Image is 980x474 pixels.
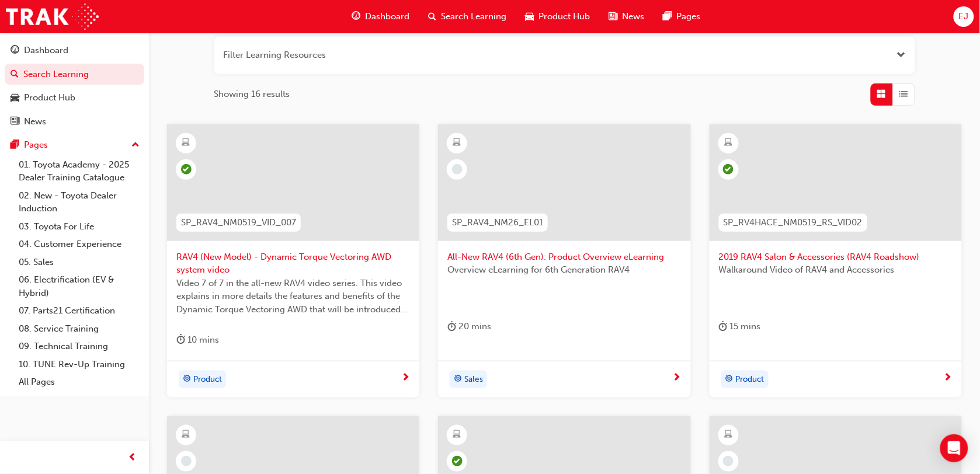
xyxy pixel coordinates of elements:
[24,115,46,128] div: News
[176,277,410,316] span: Video 7 of 7 in the all-new RAV4 video series. This video explains in more details the features a...
[419,5,516,29] a: search-iconSearch Learning
[677,10,701,23] span: Pages
[723,456,734,466] span: learningRecordVerb_NONE-icon
[14,235,144,253] a: 04. Customer Experience
[14,187,144,218] a: 02. New - Toyota Dealer Induction
[11,46,19,56] span: guage-icon
[464,373,483,386] span: Sales
[5,111,144,133] a: News
[719,250,953,264] span: 2019 RAV4 Salon & Accessories (RAV4 Roadshow)
[14,218,144,236] a: 03. Toyota For Life
[442,10,507,23] span: Search Learning
[24,138,48,152] div: Pages
[366,10,410,23] span: Dashboard
[452,456,463,466] span: learningRecordVerb_PASS-icon
[24,91,75,104] div: Product Hub
[5,134,144,156] button: Pages
[5,40,144,61] a: Dashboard
[724,427,732,442] span: learningResourceType_ELEARNING-icon
[5,37,144,134] button: DashboardSearch LearningProduct HubNews
[609,9,618,24] span: news-icon
[453,135,461,151] span: learningResourceType_ELEARNING-icon
[453,427,461,442] span: learningResourceType_ELEARNING-icon
[940,434,968,462] div: Open Intercom Messenger
[5,64,144,85] a: Search Learning
[944,373,953,384] span: next-icon
[429,9,437,24] span: search-icon
[719,319,728,334] span: duration-icon
[181,216,296,229] span: SP_RAV4_NM0519_VID_007
[959,10,969,23] span: EJ
[600,5,654,29] a: news-iconNews
[447,263,681,277] span: Overview eLearning for 6th Generation RAV4
[724,135,732,151] span: learningResourceType_ELEARNING-icon
[167,124,419,398] a: SP_RAV4_NM0519_VID_007RAV4 (New Model) - Dynamic Torque Vectoring AWD system videoVideo 7 of 7 in...
[725,372,734,387] span: target-icon
[447,319,456,334] span: duration-icon
[14,253,144,271] a: 05. Sales
[11,69,19,80] span: search-icon
[5,87,144,109] a: Product Hub
[176,250,410,277] span: RAV4 (New Model) - Dynamic Torque Vectoring AWD system video
[14,355,144,374] a: 10. TUNE Rev-Up Training
[176,333,185,347] span: duration-icon
[877,88,886,101] span: Grid
[452,216,543,229] span: SP_RAV4_NM26_EL01
[6,4,99,30] img: Trak
[11,93,19,103] span: car-icon
[723,164,734,175] span: learningRecordVerb_PASS-icon
[181,164,192,175] span: learningRecordVerb_PASS-icon
[516,5,600,29] a: car-iconProduct Hub
[452,164,463,175] span: learningRecordVerb_NONE-icon
[954,6,974,27] button: EJ
[11,140,19,151] span: pages-icon
[663,9,672,24] span: pages-icon
[736,373,764,386] span: Product
[623,10,645,23] span: News
[719,319,761,334] div: 15 mins
[11,117,19,127] span: news-icon
[214,88,290,101] span: Showing 16 results
[447,250,681,264] span: All-New RAV4 (6th Gen): Product Overview eLearning
[438,124,690,398] a: SP_RAV4_NM26_EL01All-New RAV4 (6th Gen): Product Overview eLearningOverview eLearning for 6th Gen...
[14,320,144,338] a: 08. Service Training
[526,9,534,24] span: car-icon
[654,5,710,29] a: pages-iconPages
[182,135,190,151] span: learningResourceType_ELEARNING-icon
[899,88,908,101] span: List
[14,373,144,391] a: All Pages
[673,373,682,384] span: next-icon
[401,373,410,384] span: next-icon
[897,48,906,62] button: Open the filter
[447,319,491,334] div: 20 mins
[182,427,190,442] span: learningResourceType_ELEARNING-icon
[14,337,144,355] a: 09. Technical Training
[343,5,419,29] a: guage-iconDashboard
[719,263,953,277] span: Walkaround Video of RAV4 and Accessories
[14,302,144,320] a: 07. Parts21 Certification
[193,373,222,386] span: Product
[131,138,140,153] span: up-icon
[14,156,144,187] a: 01. Toyota Academy - 2025 Dealer Training Catalogue
[183,372,191,387] span: target-icon
[710,124,962,398] a: SP_RV4HACE_NM0519_RS_VID022019 RAV4 Salon & Accessories (RAV4 Roadshow)Walkaround Video of RAV4 a...
[181,456,192,466] span: learningRecordVerb_NONE-icon
[128,451,137,465] span: prev-icon
[352,9,361,24] span: guage-icon
[724,216,863,229] span: SP_RV4HACE_NM0519_RS_VID02
[14,271,144,302] a: 06. Electrification (EV & Hybrid)
[24,44,68,57] div: Dashboard
[539,10,590,23] span: Product Hub
[454,372,462,387] span: target-icon
[176,333,219,347] div: 10 mins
